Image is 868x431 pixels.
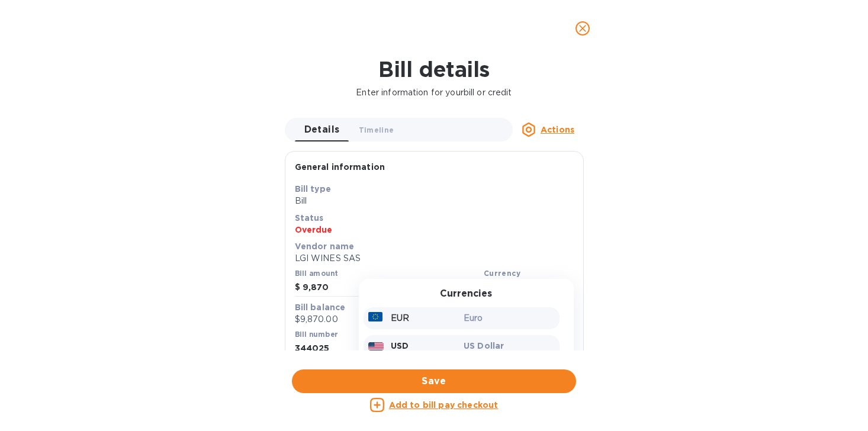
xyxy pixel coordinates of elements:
b: Status [295,213,324,223]
p: Overdue [295,224,574,236]
div: $ [295,279,303,297]
p: EUR [391,312,409,324]
input: Enter bill number [295,340,574,358]
label: Bill number [295,331,337,338]
b: Bill type [295,184,331,194]
u: Add to bill pay checkout [389,400,499,410]
p: Euro [464,312,555,324]
span: Details [304,121,340,138]
span: Save [301,374,567,388]
p: USD [391,340,409,352]
b: Vendor name [295,242,355,251]
b: General information [295,162,385,172]
p: Enter information for your bill or credit [9,86,859,99]
u: Actions [541,125,574,134]
p: US Dollar [464,340,555,352]
img: USD [368,342,384,350]
p: $9,870.00 [295,313,574,326]
span: Timeline [359,124,394,136]
b: Bill balance [295,303,346,312]
button: Save [292,369,576,393]
label: Bill amount [295,271,337,278]
p: Bill [295,195,574,207]
b: Currency [484,269,520,278]
button: close [568,14,597,43]
input: $ Enter bill amount [303,279,479,297]
h3: Currencies [440,288,492,300]
p: LGI WINES SAS [295,252,574,265]
h1: Bill details [9,57,859,82]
